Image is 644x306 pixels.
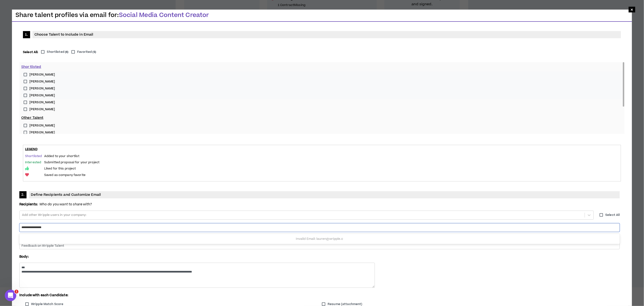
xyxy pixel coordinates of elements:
[19,191,27,198] span: 2.
[19,242,620,249] input: Feedback on Wripple Talent
[44,173,619,177] p: Saved as company favorite
[29,100,55,105] span: [PERSON_NAME]
[65,50,68,54] small: ( 6 )
[25,154,42,158] span: Shortlisted
[21,115,623,120] p: Other Talent
[93,50,96,54] small: ( 5 )
[25,160,41,164] span: Interested
[44,154,619,158] p: Added to your shortlist
[19,235,620,243] div: Invalid Email: lauren@wripple.c
[12,12,632,22] h3: Share talent profiles via email for:
[32,31,621,38] span: Choose Talent to Include in Email
[19,202,38,207] strong: Recipients:
[597,213,620,217] label: Select All
[39,202,92,207] i: Who do you want to share with?
[29,93,55,98] span: [PERSON_NAME]
[44,160,619,164] p: Submitted proposal for your project
[631,7,633,12] span: ×
[29,86,55,91] span: [PERSON_NAME]
[15,290,18,294] span: 1
[19,293,620,298] p: Include with each Candidate:
[69,50,96,54] label: Favorited
[29,191,620,198] span: Define Recipients and Customize Email
[29,107,55,112] span: [PERSON_NAME]
[29,130,55,135] span: [PERSON_NAME]
[29,79,55,84] span: [PERSON_NAME]
[23,50,38,54] strong: Select All:
[25,147,619,151] h3: Legend
[5,290,16,301] iframe: Intercom live chat
[119,11,209,19] span: Social Media Content Creator
[44,166,619,171] p: Liked for this project
[23,31,30,38] span: 1.
[39,50,69,54] label: Shortlisted
[29,123,55,128] span: [PERSON_NAME]
[29,72,55,77] span: [PERSON_NAME]
[19,254,620,259] p: Body:
[21,64,623,70] p: Shortlisted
